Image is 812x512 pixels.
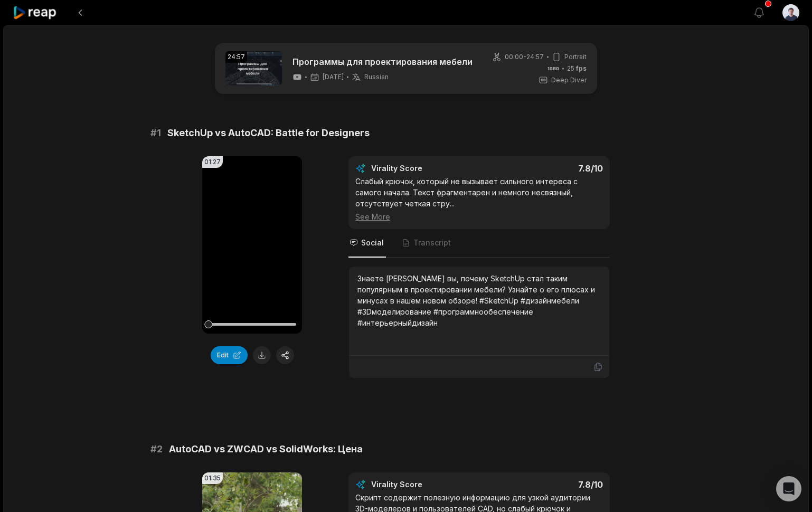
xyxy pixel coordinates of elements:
span: AutoCAD vs ZWCAD vs SolidWorks: Цена [169,442,363,457]
video: Your browser does not support mp4 format. [202,156,302,334]
span: # 2 [150,442,163,457]
span: Deep Diver [551,75,587,85]
div: 7.8 /10 [490,163,603,174]
a: Программы для проектирования мебели [292,55,473,68]
div: 7.8 /10 [490,479,603,490]
span: SketchUp vs AutoCAD: Battle for Designers [167,126,370,140]
span: # 1 [150,126,161,140]
div: See More [355,211,603,222]
button: Edit [211,346,248,364]
span: Social [361,238,384,248]
div: Знаете [PERSON_NAME] вы, почему SketchUp стал таким популярным в проектировании мебели? Узнайте о... [357,273,601,328]
div: Virality Score [371,163,485,174]
span: Russian [364,73,389,81]
span: Transcript [413,238,451,248]
nav: Tabs [348,229,610,258]
div: Open Intercom Messenger [776,476,801,501]
span: [DATE] [323,73,344,81]
span: Portrait [564,52,587,62]
span: 00:00 - 24:57 [505,52,544,62]
span: fps [576,64,587,72]
div: Слабый крючок, который не вызывает сильного интереса с самого начала. Текст фрагментарен и немног... [355,176,603,222]
div: Virality Score [371,479,485,490]
span: 25 [567,64,587,73]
